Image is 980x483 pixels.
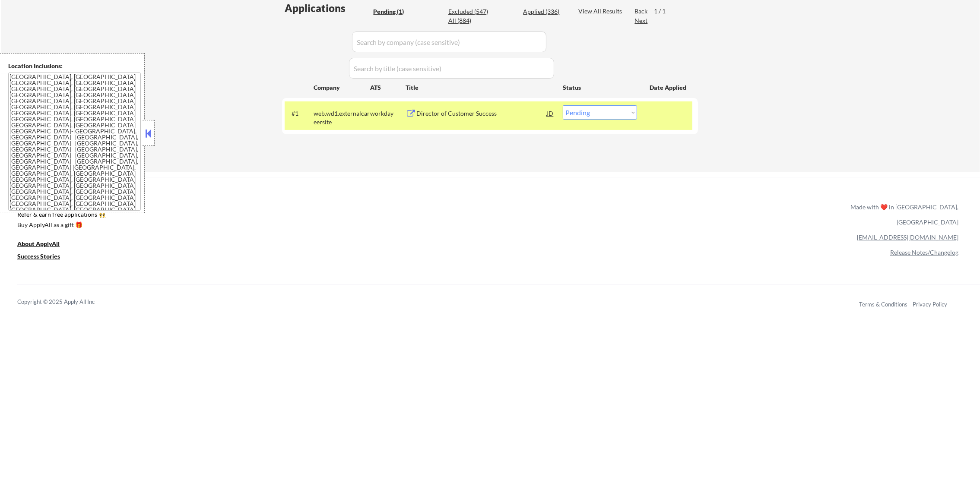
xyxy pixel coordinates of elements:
[17,240,72,250] a: About ApplyAll
[370,83,406,92] div: ATS
[890,249,958,256] a: Release Notes/Changelog
[523,7,566,16] div: Applied (336)
[859,301,907,308] a: Terms & Conditions
[349,58,554,79] input: Search by title (case sensitive)
[17,252,72,263] a: Success Stories
[373,7,416,16] div: Pending (1)
[314,109,370,126] div: web.wd1.externalcareersite
[314,83,370,92] div: Company
[448,16,492,25] div: All (884)
[563,79,637,95] div: Status
[546,105,555,121] div: JD
[913,301,947,308] a: Privacy Policy
[654,7,674,16] div: 1 / 1
[17,240,60,247] u: About ApplyAll
[448,7,492,16] div: Excluded (547)
[406,83,555,92] div: Title
[578,7,625,16] div: View All Results
[847,199,958,230] div: Made with ❤️ in [GEOGRAPHIC_DATA], [GEOGRAPHIC_DATA]
[17,212,670,221] a: Refer & earn free applications 👯‍♀️
[416,109,547,118] div: Director of Customer Success
[285,3,370,13] div: Applications
[17,298,117,306] div: Copyright © 2025 Apply All Inc
[292,109,307,118] div: #1
[634,7,648,16] div: Back
[17,253,60,260] u: Success Stories
[17,222,104,228] div: Buy ApplyAll as a gift 🎁
[634,16,648,25] div: Next
[857,234,958,241] a: [EMAIL_ADDRESS][DOMAIN_NAME]
[17,221,104,231] a: Buy ApplyAll as a gift 🎁
[8,62,141,70] div: Location Inclusions:
[352,32,546,52] input: Search by company (case sensitive)
[370,109,406,118] div: workday
[650,83,688,92] div: Date Applied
